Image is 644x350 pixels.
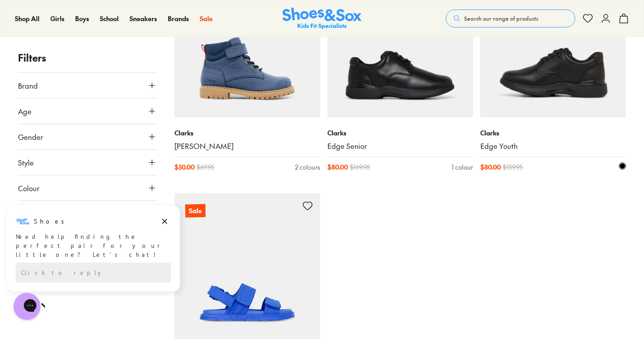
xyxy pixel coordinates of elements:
[327,162,348,172] span: $ 80.00
[174,128,320,138] p: Clarks
[282,8,362,30] img: SNS_Logo_Responsive.svg
[18,183,40,193] span: Colour
[15,14,40,23] span: Shop All
[18,80,38,91] span: Brand
[18,157,34,168] span: Style
[75,14,89,23] a: Boys
[18,50,157,65] p: Filters
[480,162,501,172] span: $ 80.00
[282,8,362,30] a: Shoes & Sox
[16,28,171,55] div: Need help finding the perfect pair for your little one? Let’s chat!
[130,14,157,23] span: Sneakers
[18,106,31,117] span: Age
[75,14,89,23] span: Boys
[18,124,157,149] button: Gender
[327,128,473,138] p: Clarks
[158,11,171,24] button: Dismiss campaign
[18,131,43,142] span: Gender
[100,14,119,23] a: School
[15,14,40,23] a: Shop All
[452,162,473,172] div: 1 colour
[503,162,523,172] span: $ 159.95
[7,1,180,88] div: Campaign message
[480,128,626,138] p: Clarks
[34,13,69,22] h3: Shoes
[446,9,575,27] button: Search our range of products
[168,14,189,23] a: Brands
[168,14,189,23] span: Brands
[16,10,30,25] img: Shoes logo
[50,14,64,23] span: Girls
[200,14,213,23] a: Sale
[16,59,171,79] div: Reply to the campaigns
[100,14,119,23] span: School
[18,99,157,124] button: Age
[18,201,157,226] button: Price
[174,162,195,172] span: $ 50.00
[185,204,206,218] p: Sale
[200,14,213,23] span: Sale
[197,162,215,172] span: $ 69.95
[174,193,320,339] a: Sale
[18,175,157,201] button: Colour
[480,141,626,151] a: Edge Youth
[327,141,473,151] a: Edge Senior
[130,14,157,23] a: Sneakers
[9,290,45,323] iframe: Gorgias live chat messenger
[174,141,320,151] a: [PERSON_NAME]
[350,162,370,172] span: $ 169.95
[464,14,538,22] span: Search our range of products
[50,14,64,23] a: Girls
[295,162,320,172] div: 2 colours
[7,10,180,55] div: Message from Shoes. Need help finding the perfect pair for your little one? Let’s chat!
[18,150,157,175] button: Style
[18,73,157,98] button: Brand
